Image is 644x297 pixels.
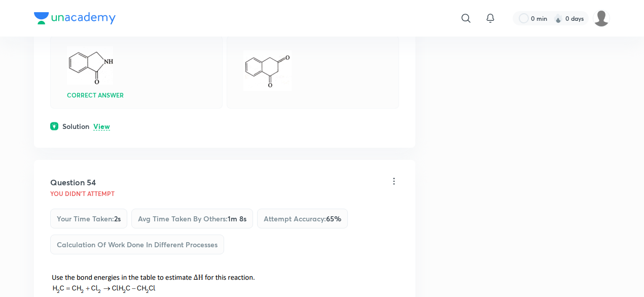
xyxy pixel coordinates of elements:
p: Correct answer [67,92,124,98]
img: 03-10-25-10:33:01-AM [243,50,292,91]
div: Calculation Of Work Done In Different Processes [50,235,224,254]
span: 65 % [326,214,341,223]
p: You didn't Attempt [50,190,115,196]
div: Your time taken : [50,209,127,228]
img: solution.svg [50,122,58,130]
span: 1m 8s [228,214,246,223]
span: 2s [114,214,121,223]
img: 03-10-25-10:40:04-AM [50,273,259,295]
div: Avg time taken by others : [131,209,253,228]
img: Nimbesh Doke [593,10,610,27]
p: View [93,123,110,130]
img: streak [553,13,563,23]
h5: Question 54 [50,176,96,188]
div: Attempt accuracy : [257,209,348,228]
h6: Solution [62,121,89,131]
img: 03-10-25-10:35:11-AM [67,46,113,85]
img: Company Logo [34,12,116,24]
